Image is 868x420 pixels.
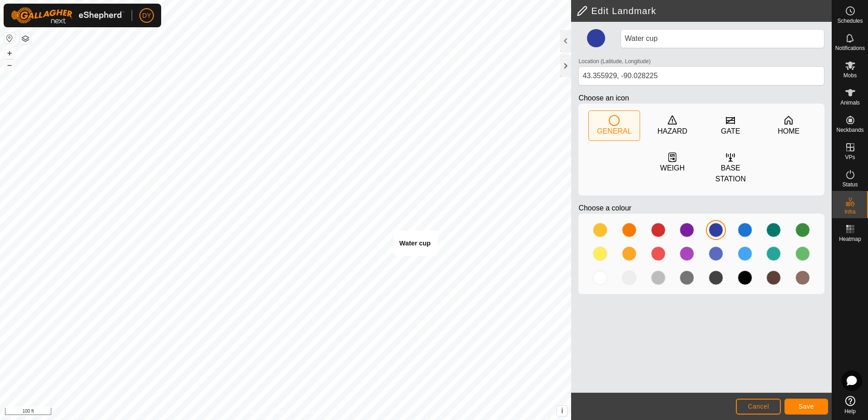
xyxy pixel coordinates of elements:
button: + [4,48,15,59]
button: Cancel [736,399,781,415]
a: Help [832,392,868,418]
div: GENERAL [597,126,631,137]
span: Save [799,403,814,410]
span: Mobs [843,73,857,78]
span: Heatmap [839,236,861,242]
div: HOME [778,126,799,137]
span: Status [842,182,858,187]
div: GATE [721,126,740,137]
p: Choose an icon [578,93,824,104]
div: HAZARD [657,126,687,137]
label: Location (Latitude, Longitude) [578,57,651,65]
a: Contact Us [295,408,321,416]
span: Notifications [835,45,865,51]
span: DY [142,11,151,20]
span: VPs [845,155,855,160]
button: Save [784,399,828,415]
button: Reset Map [4,33,15,44]
span: Help [844,409,856,414]
div: BASE STATION [705,163,756,185]
p: Choose a colour [578,203,824,214]
a: Privacy Policy [250,408,284,416]
span: Schedules [837,18,863,24]
span: Animals [840,100,860,105]
div: WEIGH [660,163,685,174]
div: Water cup [399,238,431,249]
button: – [4,60,15,70]
span: i [561,407,563,415]
span: Infra [844,209,855,215]
span: Cancel [748,403,769,410]
img: Gallagher Logo [11,7,124,24]
button: i [557,406,567,416]
span: Neckbands [836,127,863,133]
button: Map Layers [20,33,31,44]
h2: Edit Landmark [577,5,832,16]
